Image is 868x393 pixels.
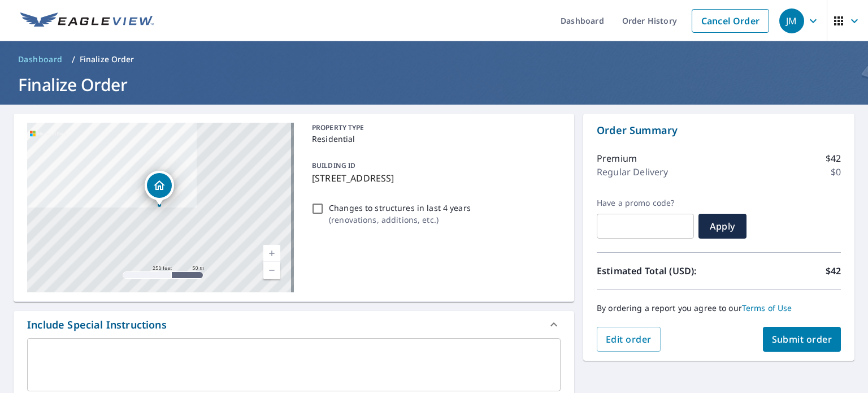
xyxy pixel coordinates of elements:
[312,161,355,170] p: BUILDING ID
[742,303,792,313] a: Terms of Use
[597,123,841,138] p: Order Summary
[263,262,280,279] a: Current Level 17, Zoom Out
[14,50,854,68] nav: breadcrumb
[14,73,854,96] h1: Finalize Order
[772,333,832,346] span: Submit order
[312,123,556,133] p: PROPERTY TYPE
[14,50,67,68] a: Dashboard
[698,214,747,239] button: Apply
[779,8,804,33] div: JM
[312,133,556,145] p: Residential
[597,198,694,208] label: Have a promo code?
[763,327,841,352] button: Submit order
[329,214,471,226] p: ( renovations, additions, etc. )
[72,53,75,66] li: /
[312,171,556,185] p: [STREET_ADDRESS]
[597,264,719,278] p: Estimated Total (USD):
[692,9,769,33] a: Cancel Order
[14,311,574,338] div: Include Special Instructions
[826,264,841,278] p: $42
[18,54,63,65] span: Dashboard
[606,333,652,346] span: Edit order
[597,303,841,313] p: By ordering a report you agree to our
[329,202,471,214] p: Changes to structures in last 4 years
[20,12,154,29] img: EV Logo
[80,54,134,65] p: Finalize Order
[27,317,167,332] div: Include Special Instructions
[831,165,841,179] p: $0
[597,152,637,165] p: Premium
[145,171,174,206] div: Dropped pin, building 1, Residential property, 8870 State Highway 78 Kewanee, IL 61443
[708,220,737,232] span: Apply
[826,152,841,165] p: $42
[597,327,661,352] button: Edit order
[597,165,668,179] p: Regular Delivery
[263,245,280,262] a: Current Level 17, Zoom In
